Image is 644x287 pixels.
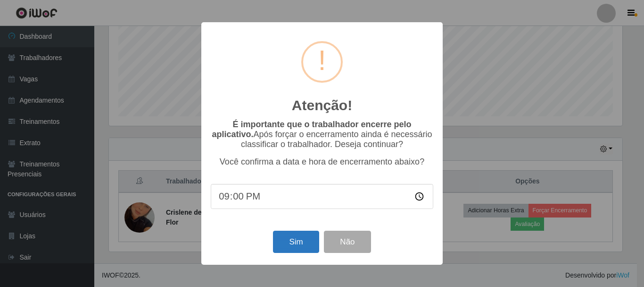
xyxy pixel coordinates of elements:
[211,157,433,167] p: Você confirma a data e hora de encerramento abaixo?
[324,231,371,253] button: Não
[211,120,433,149] p: Após forçar o encerramento ainda é necessário classificar o trabalhador. Deseja continuar?
[273,231,319,253] button: Sim
[212,120,411,139] b: É importante que o trabalhador encerre pelo aplicativo.
[292,97,352,114] h2: Atenção!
